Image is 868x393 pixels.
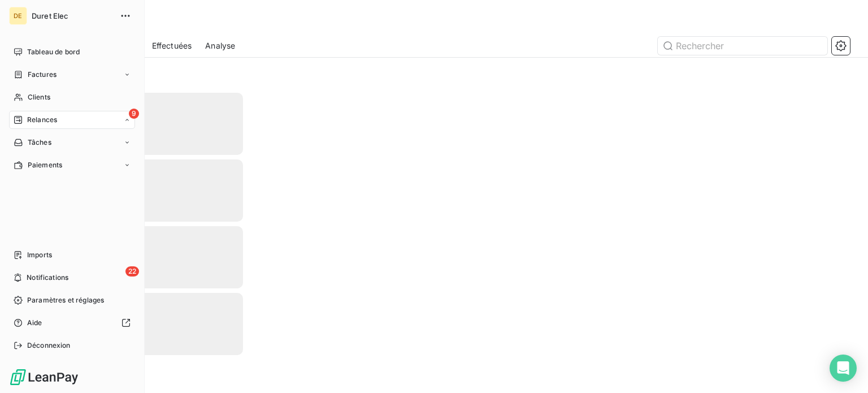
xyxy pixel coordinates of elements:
[125,266,139,277] span: 22
[27,273,68,283] span: Notifications
[27,340,71,351] span: Déconnexion
[658,37,827,55] input: Rechercher
[28,70,57,80] span: Factures
[28,137,51,148] span: Tâches
[205,40,235,51] span: Analyse
[28,160,62,170] span: Paiements
[27,115,57,125] span: Relances
[9,368,79,386] img: Logo LeanPay
[27,47,80,57] span: Tableau de bord
[152,40,192,51] span: Effectuées
[830,355,857,382] div: Open Intercom Messenger
[27,318,42,328] span: Aide
[32,11,113,20] span: Duret Elec
[9,314,135,332] a: Aide
[9,7,27,25] div: DE
[129,109,139,119] span: 9
[28,92,50,102] span: Clients
[27,295,104,305] span: Paramètres et réglages
[27,250,52,260] span: Imports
